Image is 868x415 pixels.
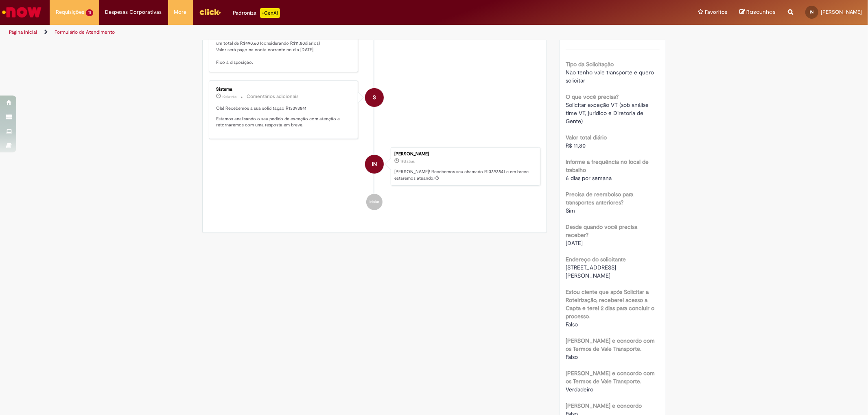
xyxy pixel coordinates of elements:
span: IN [810,9,814,15]
time: 11/08/2025 09:07:06 [223,94,237,99]
b: Valor total diário [566,134,607,141]
div: System [365,88,384,107]
b: [PERSON_NAME] e concordo com os Termos de Vale Transporte. [566,337,655,352]
time: 11/08/2025 09:06:44 [400,159,415,164]
span: Não tenho vale transporte e quero solicitar [566,69,656,84]
b: Desde quando você precisa receber? [566,223,637,239]
p: [PERSON_NAME]! Recebemos seu chamado R13393841 e em breve estaremos atuando. [394,169,536,181]
span: Falso [566,321,578,328]
img: click_logo_yellow_360x200.png [199,6,221,18]
p: Estamos analisando o seu pedido de exceção com atenção e retornaremos com uma resposta em breve. [216,116,352,128]
img: ServiceNow [1,4,43,20]
p: +GenAi [260,8,280,18]
b: Estou ciente que após Solicitar a Roteirização, receberei acesso a Capta e terei 2 dias para conc... [566,288,654,320]
div: Padroniza [233,8,280,18]
span: Verdadeiro [566,386,593,393]
a: Página inicial [9,29,37,35]
span: Requisições [56,8,84,16]
b: Tipo da Solicitação [566,61,614,68]
div: Isabele Cristine Do Nascimento [365,155,384,174]
span: More [174,8,187,16]
ul: Trilhas de página [6,25,573,40]
span: 19d atrás [400,159,415,164]
span: Solicitar exceção VT (sob análise time VT, jurídico e Diretoria de Gente) [566,101,650,125]
span: 19d atrás [223,94,237,99]
span: Sim [566,207,575,214]
a: Formulário de Atendimento [55,29,115,35]
small: Comentários adicionais [247,93,299,100]
div: Sistema [216,87,352,92]
p: Olá! Recebemos a sua solicitação R13393841 [216,105,352,112]
b: O que você precisa? [566,93,619,100]
b: Precisa de reembolso para transportes anteriores? [566,191,633,206]
span: S [373,88,376,107]
a: Rascunhos [739,9,776,16]
span: R$ 11,80 [566,142,586,149]
span: Rascunhos [746,8,776,16]
div: [PERSON_NAME] [394,152,536,156]
b: Informe a frequência no local de trabalho [566,158,649,174]
li: Isabele Cristine Do Nascimento [209,147,541,186]
span: [STREET_ADDRESS][PERSON_NAME] [566,264,616,279]
span: Falso [566,353,578,361]
span: 6 dias por semana [566,174,612,182]
span: [DATE] [566,239,583,247]
span: Favoritos [705,8,727,16]
span: 11 [86,9,93,16]
b: [PERSON_NAME] e concordo com os Termos de Vale Transporte. [566,369,655,385]
span: Despesas Corporativas [105,8,162,16]
span: IN [372,154,377,174]
b: [PERSON_NAME] e concordo [566,402,642,409]
span: [PERSON_NAME] [821,9,862,15]
b: Endereço do solicitante [566,256,626,263]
